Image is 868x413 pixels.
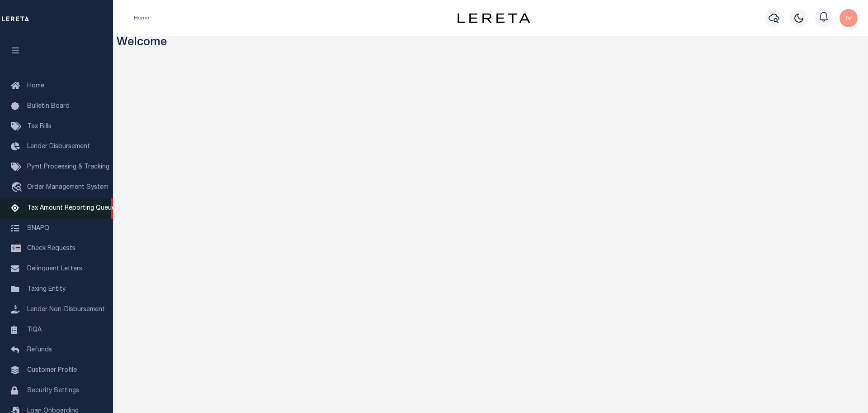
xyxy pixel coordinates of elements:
[27,124,52,130] span: Tax Bills
[27,327,42,333] span: TIQA
[27,103,70,110] span: Bulletin Board
[840,9,858,27] img: svg+xml;base64,PHN2ZyB4bWxucz0iaHR0cDovL3d3dy53My5vcmcvMjAwMC9zdmciIHBvaW50ZXItZXZlbnRzPSJub25lIi...
[27,266,82,272] span: Delinquent Letters
[27,144,90,150] span: Lender Disbursement
[27,367,77,374] span: Customer Profile
[27,286,66,293] span: Taxing Entity
[27,388,79,394] span: Security Settings
[11,182,25,194] i: travel_explore
[458,13,530,23] img: logo-dark.svg
[134,14,149,22] li: Home
[27,307,105,313] span: Lender Non-Disbursement
[27,347,52,353] span: Refunds
[27,164,109,170] span: Pymt Processing & Tracking
[27,184,108,191] span: Order Management System
[27,225,49,231] span: SNAPQ
[117,36,865,50] h3: Welcome
[27,245,75,252] span: Check Requests
[27,83,44,89] span: Home
[27,205,115,211] span: Tax Amount Reporting Queue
